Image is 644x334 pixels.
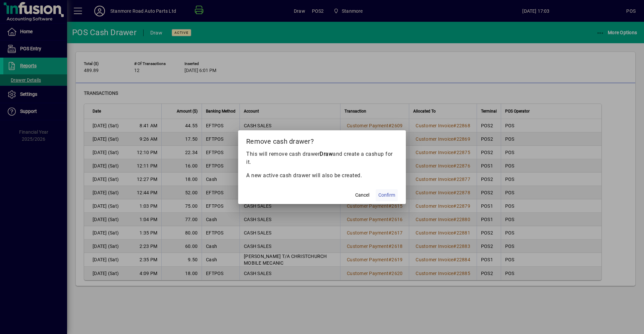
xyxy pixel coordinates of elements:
[320,151,333,157] b: Draw
[376,189,398,201] button: Confirm
[355,192,369,199] span: Cancel
[238,130,406,150] h2: Remove cash drawer?
[246,150,398,166] p: This will remove cash drawer and create a cashup for it.
[246,172,398,180] p: A new active cash drawer will also be created.
[378,192,395,199] span: Confirm
[352,189,373,201] button: Cancel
